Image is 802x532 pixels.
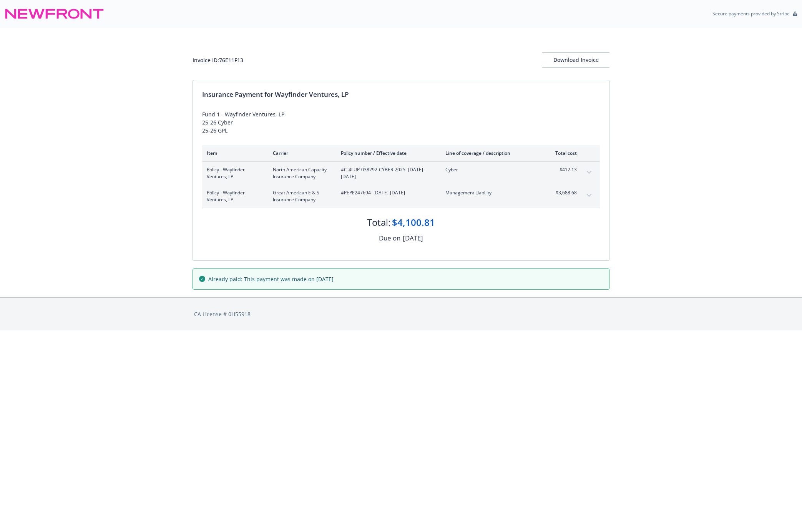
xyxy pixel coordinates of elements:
div: Total: [367,216,390,229]
button: Download Invoice [542,52,609,68]
span: Management Liability [445,189,536,196]
span: Cyber [445,166,536,173]
span: Great American E & S Insurance Company [273,189,329,203]
span: North American Capacity Insurance Company [273,166,329,180]
span: #C-4LUP-038292-CYBER-2025 - [DATE]-[DATE] [341,166,433,180]
span: Policy - Wayfinder Ventures, LP [207,189,261,203]
span: Already paid: This payment was made on [DATE] [208,275,334,283]
div: CA License # 0H55918 [194,310,608,318]
span: Policy - Wayfinder Ventures, LP [207,166,261,180]
span: #PEPE247694 - [DATE]-[DATE] [341,189,433,196]
div: Line of coverage / description [445,150,536,156]
div: Total cost [548,150,577,156]
p: Secure payments provided by Stripe [712,10,790,17]
span: $3,688.68 [548,189,577,196]
div: $4,100.81 [392,216,435,229]
div: Fund 1 - Wayfinder Ventures, LP 25-26 Cyber 25-26 GPL [202,110,600,134]
button: expand content [583,166,595,179]
div: Invoice ID: 76E11F13 [193,56,243,64]
div: Policy - Wayfinder Ventures, LPGreat American E & S Insurance Company#PEPE247694- [DATE]-[DATE]Ma... [202,185,600,208]
div: [DATE] [403,233,423,243]
div: Carrier [273,150,329,156]
div: Policy number / Effective date [341,150,433,156]
div: Insurance Payment for Wayfinder Ventures, LP [202,89,600,99]
div: Due on [379,233,400,243]
span: $412.13 [548,166,577,173]
div: Item [207,150,261,156]
div: Policy - Wayfinder Ventures, LPNorth American Capacity Insurance Company#C-4LUP-038292-CYBER-2025... [202,162,600,185]
button: expand content [583,189,595,202]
